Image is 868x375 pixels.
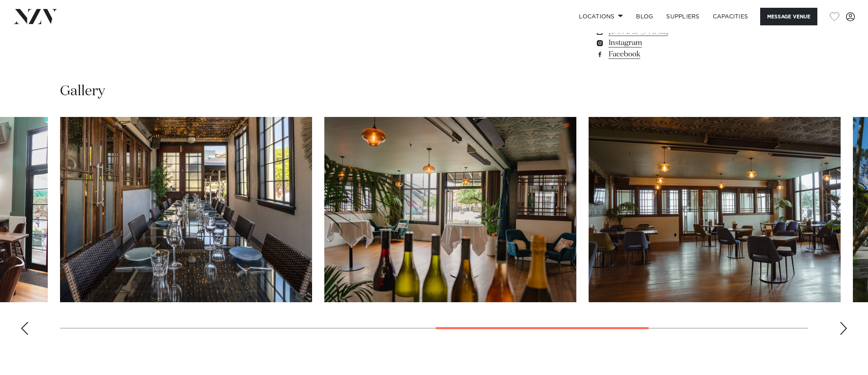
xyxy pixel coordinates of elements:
[60,117,312,302] swiper-slide: 6 / 10
[660,8,706,25] a: SUPPLIERS
[595,49,728,60] a: Facebook
[572,8,629,25] a: Locations
[13,9,58,24] img: nzv-logo.png
[706,8,755,25] a: Capacities
[324,117,576,302] swiper-slide: 7 / 10
[760,8,817,25] button: Message Venue
[589,117,841,302] swiper-slide: 8 / 10
[595,37,728,49] a: Instagram
[60,82,105,101] h2: Gallery
[629,8,660,25] a: BLOG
